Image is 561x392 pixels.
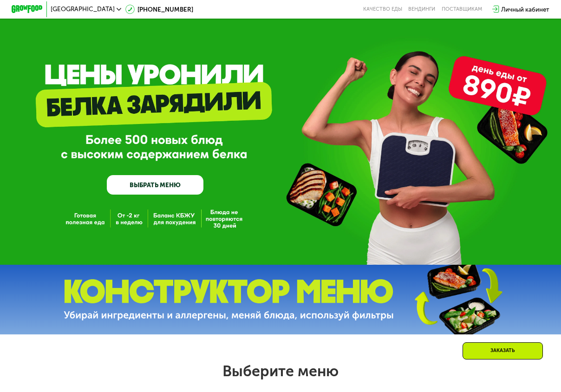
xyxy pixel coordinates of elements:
div: Личный кабинет [501,5,549,14]
a: Вендинги [408,6,435,12]
div: поставщикам [442,6,482,12]
a: Качество еды [363,6,402,12]
h2: Выберите меню [25,362,536,380]
a: [PHONE_NUMBER] [125,5,194,14]
span: [GEOGRAPHIC_DATA] [51,6,115,12]
a: ВЫБРАТЬ МЕНЮ [107,175,204,195]
div: Заказать [463,342,543,359]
